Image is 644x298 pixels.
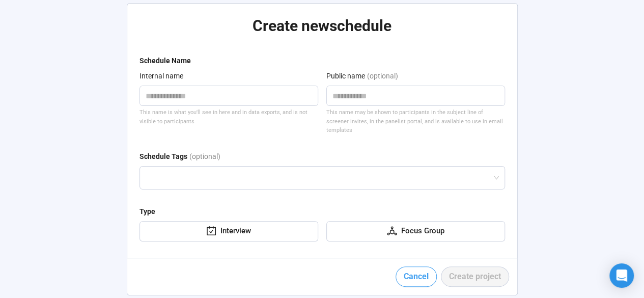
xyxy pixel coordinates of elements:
div: Schedule Name [139,55,191,66]
h2: Create new schedule [139,16,505,36]
span: Cancel [404,270,429,283]
div: Open Intercom Messenger [609,263,634,288]
div: Focus Group [397,225,444,237]
div: Schedule Tags [139,151,187,162]
span: carry-out [206,226,216,236]
div: Internal name [139,70,183,82]
div: This name may be shown to participants in the subject line of screener invites, in the panelist p... [326,108,505,134]
div: Public name [326,70,365,82]
span: Create project [449,270,501,283]
div: (optional) [367,70,398,86]
button: Cancel [396,266,437,287]
button: Create project [441,266,509,287]
div: Interview [216,225,251,237]
div: Type [139,206,155,217]
div: This name is what you'll see in here and in data exports, and is not visible to participants [139,108,318,126]
span: deployment-unit [387,226,397,236]
div: (optional) [189,151,220,166]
